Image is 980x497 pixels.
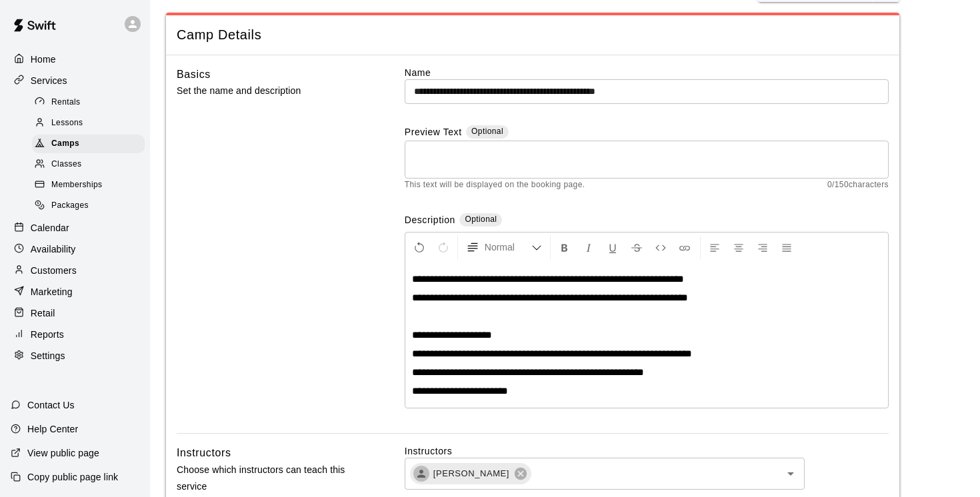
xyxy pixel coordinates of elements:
div: Rentals [32,93,145,112]
p: Services [31,74,67,87]
a: Classes [32,155,150,175]
a: Packages [32,196,150,217]
div: [PERSON_NAME] [410,463,531,484]
p: Copy public page link [27,470,118,484]
span: Rentals [51,96,81,109]
p: Marketing [31,285,73,298]
a: Retail [11,303,139,323]
a: Lessons [32,113,150,133]
div: Camps [32,135,145,153]
span: [PERSON_NAME] [425,467,517,480]
button: Right Align [751,235,774,259]
button: Insert Link [673,235,696,259]
a: Reports [11,324,139,344]
p: Retail [31,306,55,320]
button: Justify Align [775,235,798,259]
button: Left Align [703,235,726,259]
a: Memberships [32,175,150,196]
span: Classes [51,158,81,171]
button: Redo [432,235,455,259]
span: Optional [465,215,497,224]
span: Memberships [51,179,102,192]
h6: Basics [177,66,211,83]
label: Preview Text [405,125,462,141]
button: Format Bold [553,235,576,259]
div: Packages [32,197,145,215]
div: Michael Crouse [413,466,429,482]
a: Settings [11,346,139,366]
button: Open [781,464,800,483]
p: Contact Us [27,398,75,412]
p: Reports [31,328,64,341]
span: Camps [51,137,79,151]
a: Services [11,71,139,91]
span: Normal [485,241,531,254]
p: Set the name and description [177,83,362,99]
div: Lessons [32,114,145,133]
p: Help Center [27,422,78,436]
p: Calendar [31,221,69,235]
a: Calendar [11,218,139,238]
a: Home [11,49,139,69]
button: Format Italics [577,235,600,259]
span: 0 / 150 characters [827,179,889,192]
label: Name [405,66,889,79]
button: Format Strikethrough [625,235,648,259]
button: Insert Code [649,235,672,259]
p: View public page [27,446,99,460]
a: Customers [11,260,139,280]
span: Packages [51,199,89,213]
h6: Instructors [177,444,231,462]
p: Customers [31,264,77,277]
span: Camp Details [177,26,889,44]
a: Rentals [32,92,150,113]
span: Lessons [51,117,83,130]
label: Instructors [405,444,889,458]
button: Undo [408,235,431,259]
div: Memberships [32,176,145,195]
button: Formatting Options [461,235,547,259]
p: Choose which instructors can teach this service [177,462,362,495]
span: This text will be displayed on the booking page. [405,179,585,192]
button: Center Align [727,235,750,259]
a: Availability [11,239,139,259]
p: Settings [31,349,65,362]
a: Marketing [11,282,139,302]
label: Description [405,213,455,229]
div: Classes [32,155,145,174]
button: Format Underline [601,235,624,259]
p: Home [31,53,56,66]
span: Optional [471,127,503,136]
a: Camps [32,134,150,155]
p: Availability [31,243,76,256]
